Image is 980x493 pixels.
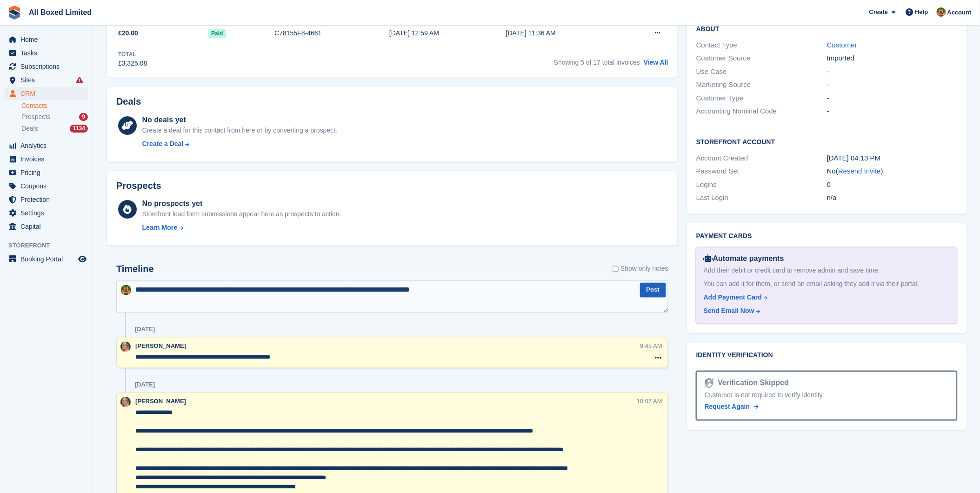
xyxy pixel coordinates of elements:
a: All Boxed Limited [25,5,95,20]
div: 9:48 AM [640,342,662,351]
span: £20.00 [118,28,138,38]
a: menu [5,220,88,233]
h2: About [696,24,958,33]
span: Help [915,7,928,17]
span: Showing 5 of 17 total invoices [554,59,640,66]
div: £3,325.08 [118,59,147,68]
div: Last Login [696,193,827,203]
div: Add Payment Card [704,293,762,303]
div: [DATE] 11:36 AM [506,28,623,38]
a: Customer [827,41,857,49]
img: Sandie Mills [120,342,131,352]
div: [DATE] 04:13 PM [827,153,958,164]
div: You can add it for them, or send an email asking they add it via their portal. [704,280,950,289]
span: Prospects [21,113,50,121]
div: 1134 [70,125,88,133]
a: menu [5,47,88,60]
a: Contacts [21,101,88,110]
span: Paid [208,29,226,38]
div: Customer Type [696,93,827,104]
img: stora-icon-8386f47178a22dfd0bd8f6a31ec36ba5ce8667c1dd55bd0f319d3a0aa187defe.svg [7,6,21,20]
h2: Prospects [116,180,161,191]
a: Request Again [705,402,759,412]
span: [PERSON_NAME] [135,398,186,405]
a: Create a Deal [142,139,337,149]
div: Imported [827,53,958,64]
span: Subscriptions [20,60,76,73]
div: - [827,67,958,77]
a: menu [5,253,88,266]
img: Sharon Hawkins [121,285,131,295]
img: Sharon Hawkins [937,7,946,17]
span: Create [869,7,888,17]
div: Learn More [142,223,177,233]
span: Booking Portal [20,253,76,266]
div: Automate payments [704,253,950,264]
a: Resend Invite [838,167,881,175]
div: Storefront lead form submissions appear here as prospects to action. [142,209,341,219]
span: Deals [21,124,38,133]
span: Tasks [20,47,76,60]
span: Request Again [705,403,750,411]
a: View All [644,59,668,66]
div: No prospects yet [142,198,341,209]
span: Home [20,33,76,46]
h2: Timeline [116,264,154,275]
div: Contact Type [696,40,827,51]
div: 9 [79,113,88,121]
div: C78155F8-4661 [274,28,389,38]
span: Invoices [20,153,76,166]
a: menu [5,153,88,166]
span: Account [947,8,972,17]
span: Sites [20,73,76,87]
label: Show only notes [613,264,668,274]
div: Marketing Source [696,80,827,90]
span: Pricing [20,166,76,179]
div: [DATE] [135,381,155,389]
img: Identity Verification Ready [705,378,714,388]
span: Analytics [20,139,76,152]
h2: Payment cards [696,233,958,240]
a: menu [5,87,88,100]
div: Add their debit or credit card to remove admin and save time. [704,266,950,276]
div: - [827,106,958,117]
span: Protection [20,193,76,206]
a: menu [5,139,88,152]
div: Verification Skipped [714,378,789,389]
h2: Identity verification [696,352,958,360]
a: Add Payment Card [704,293,946,303]
div: Create a Deal [142,139,184,149]
a: Preview store [77,253,88,265]
span: Storefront [8,241,93,250]
div: Accounting Nominal Code [696,106,827,117]
img: Sandie Mills [120,397,131,407]
div: 0 [827,180,958,190]
a: Learn More [142,223,341,233]
h2: Deals [116,96,141,107]
div: Use Case [696,67,827,77]
div: Customer Source [696,53,827,64]
a: menu [5,33,88,46]
a: Prospects 9 [21,112,88,122]
input: Show only notes [613,264,619,274]
button: Post [640,283,666,298]
a: menu [5,207,88,220]
div: - [827,80,958,90]
span: CRM [20,87,76,100]
i: Smart entry sync failures have occurred [76,76,83,84]
div: Logins [696,180,827,190]
div: 10:07 AM [637,397,662,406]
div: [DATE] 12:59 AM [389,28,506,38]
div: Send Email Now [704,306,754,316]
div: Password Set [696,166,827,177]
a: Deals 1134 [21,124,88,133]
span: Coupons [20,180,76,193]
div: Total [118,50,147,59]
div: n/a [827,193,958,203]
a: menu [5,166,88,179]
h2: Storefront Account [696,137,958,146]
span: Capital [20,220,76,233]
a: menu [5,60,88,73]
span: [PERSON_NAME] [135,343,186,350]
a: menu [5,180,88,193]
